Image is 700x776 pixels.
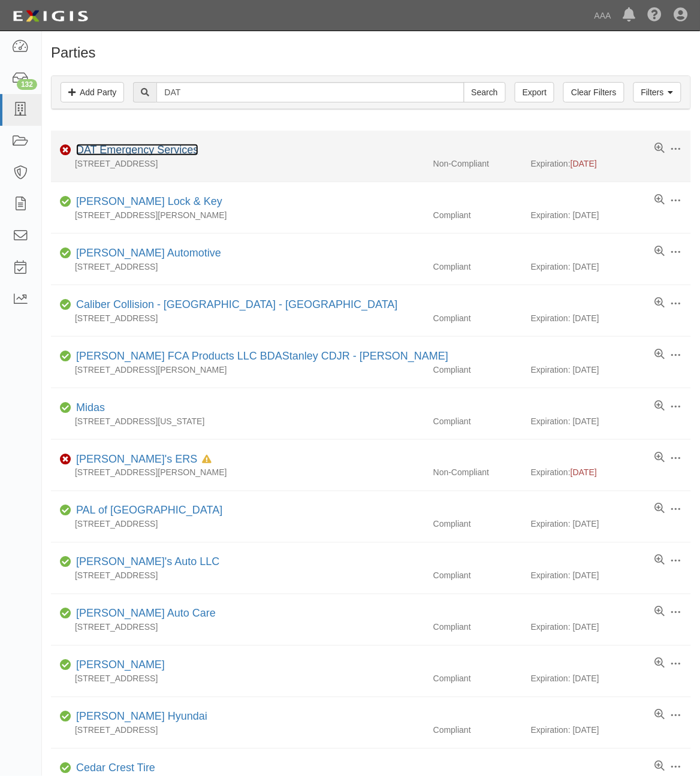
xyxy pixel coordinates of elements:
a: View results summary [655,761,665,773]
a: View results summary [655,143,665,155]
a: View results summary [655,194,665,206]
div: Midas [71,400,105,416]
input: Search [464,82,506,102]
div: Dan's Auto LLC [71,555,220,570]
div: PAL of Dallas [71,503,222,519]
div: Dartt Automotive [71,246,221,261]
div: Gilmer FCA Products LLC BDAStanley CDJR - Gilmer [71,349,448,364]
a: [PERSON_NAME]'s ERS [76,453,197,465]
div: Compliant [424,209,531,221]
i: Help Center - Complianz [648,8,662,23]
div: Rowe Hyundai [71,709,207,725]
a: Add Party [61,82,124,102]
i: Compliant [60,610,71,618]
div: Expiration: [DATE] [531,724,691,736]
div: [STREET_ADDRESS] [51,621,424,633]
a: View results summary [655,606,665,618]
div: Non-Compliant [424,467,531,479]
i: Non-Compliant [60,455,71,464]
div: Caliber Collision - Dallas - Cedar Springs [71,297,398,313]
div: 132 [17,79,37,90]
a: View results summary [655,246,665,258]
a: [PERSON_NAME] [76,659,165,671]
i: Compliant [60,249,71,258]
i: In Default since 09/09/2025 [202,455,212,464]
a: Midas [76,401,105,413]
div: Ron Catt Auto Care [71,606,216,622]
div: Compliant [424,621,531,633]
div: Compliant [424,570,531,582]
div: [STREET_ADDRESS][PERSON_NAME] [51,209,424,221]
span: [DATE] [571,468,597,478]
a: View results summary [655,349,665,361]
div: Expiration: [DATE] [531,621,691,633]
span: [DATE] [571,159,597,168]
a: [PERSON_NAME] FCA Products LLC BDAStanley CDJR - [PERSON_NAME] [76,350,448,362]
div: DAT Emergency Services [71,143,198,158]
div: Expiration: [DATE] [531,364,691,376]
img: logo-5460c22ac91f19d4615b14bd174203de0afe785f0fc80cf4dbbc73dc1793850b.png [9,5,92,27]
div: [STREET_ADDRESS][PERSON_NAME] [51,364,424,376]
i: Compliant [60,765,71,773]
a: [PERSON_NAME] Hyundai [76,711,207,723]
div: [STREET_ADDRESS][US_STATE] [51,415,424,427]
div: Compliant [424,415,531,427]
div: Expiration: [DATE] [531,673,691,685]
div: Expiration: [DATE] [531,570,691,582]
div: Compliant [424,724,531,736]
div: [STREET_ADDRESS] [51,673,424,685]
a: PAL of [GEOGRAPHIC_DATA] [76,505,222,517]
a: View results summary [655,400,665,412]
div: Compliant [424,673,531,685]
div: Compliant [424,312,531,324]
div: [STREET_ADDRESS] [51,570,424,582]
div: Expiration: [531,467,691,479]
div: Non-Compliant [424,158,531,170]
a: [PERSON_NAME] Auto Care [76,608,216,620]
i: Compliant [60,558,71,567]
a: AAA [589,4,617,28]
i: Compliant [60,404,71,412]
a: View results summary [655,297,665,309]
div: [STREET_ADDRESS] [51,261,424,273]
div: [STREET_ADDRESS] [51,158,424,170]
a: [PERSON_NAME] Lock & Key [76,195,222,207]
a: View results summary [655,709,665,721]
i: Compliant [60,352,71,361]
div: Expiration: [531,158,691,170]
div: [STREET_ADDRESS] [51,312,424,324]
a: View results summary [655,658,665,670]
i: Compliant [60,662,71,670]
i: Non-Compliant [60,146,71,155]
a: View results summary [655,555,665,567]
div: [STREET_ADDRESS] [51,518,424,530]
div: Expiration: [DATE] [531,261,691,273]
div: Jack Dalton Lock & Key [71,194,222,210]
h1: Parties [51,45,691,61]
input: Search [156,82,464,102]
a: Cedar Crest Tire [76,762,155,774]
div: [STREET_ADDRESS] [51,724,424,736]
a: Export [515,82,554,102]
i: Compliant [60,198,71,206]
div: Expiration: [DATE] [531,518,691,530]
div: Compliant [424,518,531,530]
div: Expiration: [DATE] [531,312,691,324]
a: [PERSON_NAME] Automotive [76,247,221,259]
a: Clear Filters [563,82,624,102]
div: Studdard [71,658,165,674]
a: Caliber Collision - [GEOGRAPHIC_DATA] - [GEOGRAPHIC_DATA] [76,298,398,310]
div: [STREET_ADDRESS][PERSON_NAME] [51,467,424,479]
i: Compliant [60,301,71,309]
i: Compliant [60,713,71,721]
a: View results summary [655,452,665,464]
div: Dan's ERS [71,452,212,467]
a: DAT Emergency Services [76,144,198,156]
div: Compliant [424,261,531,273]
div: Compliant [424,364,531,376]
i: Compliant [60,507,71,515]
div: Expiration: [DATE] [531,209,691,221]
a: View results summary [655,503,665,515]
a: Filters [633,82,681,102]
div: Expiration: [DATE] [531,415,691,427]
